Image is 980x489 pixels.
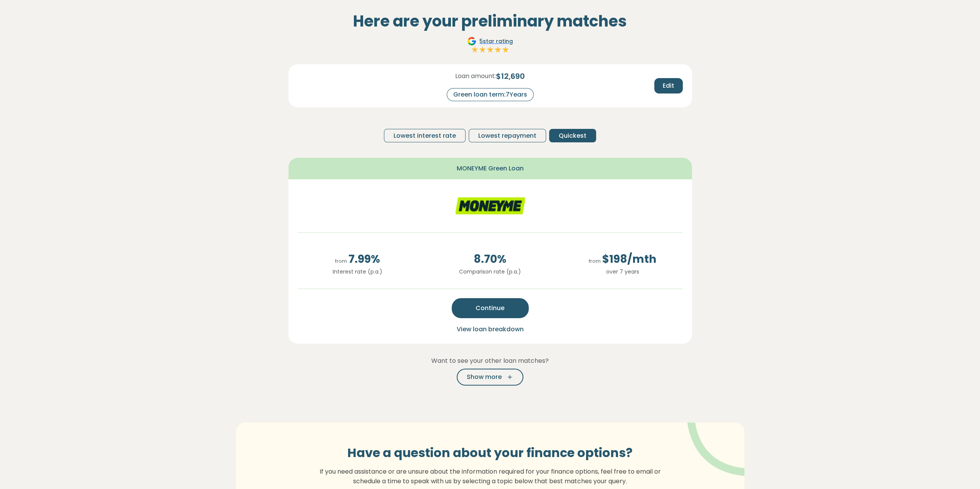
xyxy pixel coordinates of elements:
[298,267,418,276] p: Interest rate (p.a.)
[288,356,692,366] p: Want to see your other loan matches?
[589,258,601,264] span: from
[298,251,418,267] span: 7.99 %
[335,258,347,264] span: from
[457,325,524,334] span: View loan breakdown
[549,129,596,142] button: Quickest
[452,298,529,318] button: Continue
[466,37,514,55] a: Google5star ratingFull starFull starFull starFull starFull star
[457,164,524,173] span: MONEYME Green Loan
[478,131,536,140] span: Lowest repayment
[654,78,683,93] button: Edit
[315,446,665,460] h3: Have a question about your finance options?
[502,46,509,53] img: Full star
[479,37,513,45] span: 5 star rating
[288,12,692,30] h2: Here are your preliminary matches
[457,369,523,386] button: Show more
[467,372,502,382] span: Show more
[496,70,525,82] span: $ 12,690
[559,131,586,140] span: Quickest
[563,267,683,276] p: over 7 years
[455,72,496,81] span: Loan amount:
[486,46,494,53] img: Full star
[315,467,665,486] p: If you need assistance or are unsure about the information required for your finance options, fee...
[479,46,486,53] img: Full star
[430,251,550,267] span: 8.70 %
[667,401,767,476] img: vector
[471,46,479,53] img: Full star
[563,251,683,267] span: $ 198 /mth
[467,37,476,46] img: Google
[494,46,502,53] img: Full star
[447,88,534,101] div: Green loan term: 7 Years
[456,189,525,223] img: moneyme logo
[394,131,456,140] span: Lowest interest rate
[663,81,674,90] span: Edit
[469,129,546,142] button: Lowest repayment
[454,324,526,334] button: View loan breakdown
[384,129,466,142] button: Lowest interest rate
[430,267,550,276] p: Comparison rate (p.a.)
[476,304,504,313] span: Continue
